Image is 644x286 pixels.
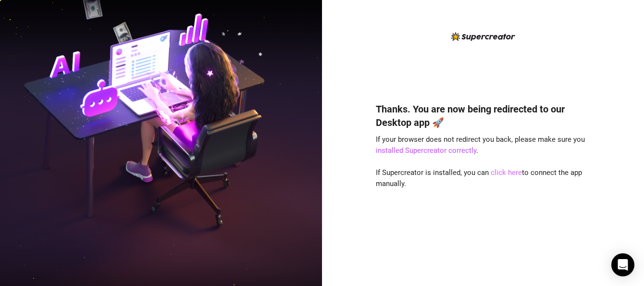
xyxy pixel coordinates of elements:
[376,168,582,188] span: If Supercreator is installed, you can to connect the app manually.
[376,102,590,129] h4: Thanks. You are now being redirected to our Desktop app 🚀
[376,135,585,155] span: If your browser does not redirect you back, please make sure you .
[376,146,476,155] a: installed Supercreator correctly
[451,32,515,41] img: logo-BBDzfeDw.svg
[491,168,522,177] a: click here
[611,253,634,276] div: Open Intercom Messenger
